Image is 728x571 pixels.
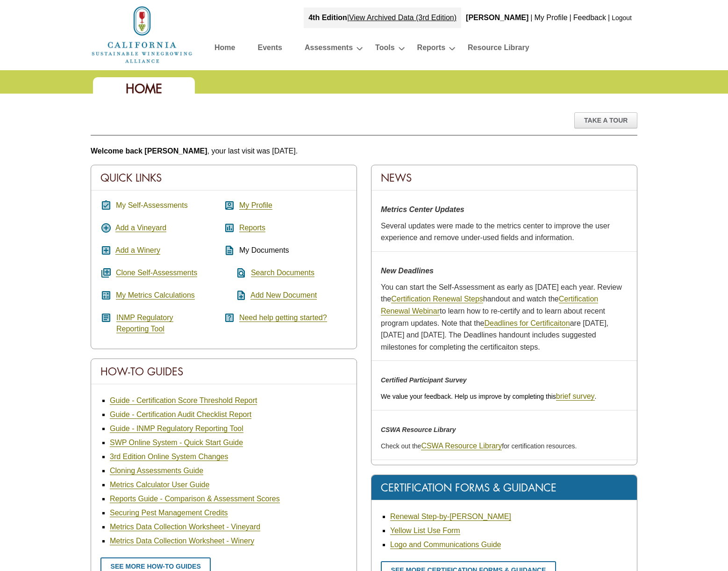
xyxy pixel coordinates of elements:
a: Certification Renewal Webinar [381,295,598,315]
a: Certification Renewal Steps [391,295,483,303]
strong: Metrics Center Updates [381,205,464,213]
a: Need help getting started? [239,314,327,322]
i: note_add [224,290,247,301]
div: How-To Guides [91,359,357,384]
a: Metrics Data Collection Worksheet - Vineyard [110,523,260,531]
span: We value your feedback. Help us improve by completing this . [381,393,596,400]
a: Assessments [305,41,353,58]
em: CSWA Resource Library [381,426,456,433]
a: Resource Library [468,41,529,58]
b: Welcome back [PERSON_NAME] [91,147,207,155]
p: You can start the Self-Assessment as early as [DATE] each year. Review the handout and watch the ... [381,281,628,353]
span: Home [126,81,162,97]
a: Metrics Calculator User Guide [110,481,209,489]
i: help_center [224,312,235,323]
a: View Archived Data (3rd Edition) [349,14,457,22]
a: brief survey [556,392,595,401]
a: My Metrics Calculations [116,291,195,300]
div: | [607,7,611,28]
a: Add New Document [250,291,317,300]
a: Securing Pest Management Credits [110,509,228,517]
a: Reports [239,224,265,232]
div: News [371,165,637,190]
a: My Profile [534,14,567,22]
a: INMP RegulatoryReporting Tool [116,314,173,333]
a: Feedback [573,14,606,22]
a: Renewal Step-by-[PERSON_NAME] [390,512,511,521]
em: Certified Participant Survey [381,376,467,384]
i: assignment_turned_in [100,200,112,211]
i: add_circle [100,222,112,234]
i: calculate [100,290,112,301]
a: Logout [612,14,632,22]
a: My Profile [239,201,272,210]
p: , your last visit was [DATE]. [91,145,637,157]
i: add_box [100,245,112,256]
div: | [569,7,572,28]
a: Tools [375,41,394,58]
a: CSWA Resource Library [421,442,502,450]
i: account_box [224,200,235,211]
strong: New Deadlines [381,267,434,275]
div: Certification Forms & Guidance [371,475,637,500]
span: Several updates were made to the metrics center to improve the user experience and remove under-u... [381,222,610,242]
span: Check out the for certification resources. [381,442,577,450]
a: My Self-Assessments [116,201,188,210]
a: Search Documents [251,269,314,277]
a: Events [257,41,282,58]
a: Guide - INMP Regulatory Reporting Tool [110,425,243,433]
a: 3rd Edition Online System Changes [110,453,228,461]
a: Guide - Certification Audit Checklist Report [110,410,251,419]
strong: 4th Edition [308,14,347,22]
b: [PERSON_NAME] [466,14,528,22]
a: Metrics Data Collection Worksheet - Winery [110,537,254,545]
i: find_in_page [224,267,247,278]
i: description [224,245,235,256]
img: logo_cswa2x.png [91,5,193,65]
a: Add a Vineyard [115,224,166,232]
a: Clone Self-Assessments [116,269,197,277]
a: Reports Guide - Comparison & Assessment Scores [110,495,280,503]
div: | [304,7,461,28]
a: Cloning Assessments Guide [110,467,203,475]
a: Home [91,30,193,38]
div: Quick Links [91,165,357,190]
a: Logo and Communications Guide [390,541,501,549]
div: | [529,7,533,28]
i: article [100,312,112,323]
i: queue [100,267,112,278]
a: Yellow List Use Form [390,527,460,535]
div: Take A Tour [574,112,637,128]
span: My Documents [239,246,289,254]
a: Home [214,41,235,58]
a: Reports [417,41,445,58]
i: assessment [224,222,235,234]
a: Add a Winery [115,246,160,255]
a: SWP Online System - Quick Start Guide [110,439,243,447]
a: Guide - Certification Score Threshold Report [110,396,257,405]
a: Deadlines for Certificaiton [484,319,570,328]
